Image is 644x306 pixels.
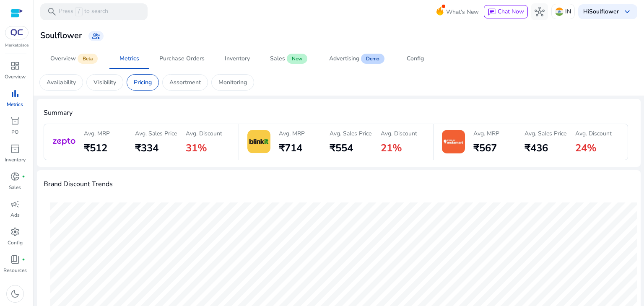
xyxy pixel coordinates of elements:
p: Avg. Sales Price [330,129,371,138]
p: Assortment [169,78,201,87]
h3: Soulflower [40,31,82,41]
span: group_add [92,32,100,40]
span: inventory_2 [10,144,20,154]
p: Avg. MRP [279,129,305,138]
span: Beta [78,54,98,64]
div: Config [407,56,424,62]
p: IN [565,4,571,19]
p: Pricing [134,78,152,87]
p: Ads [10,211,20,219]
div: Purchase Orders [159,56,205,62]
p: Inventory [5,156,26,163]
span: Demo [361,54,384,64]
span: fiber_manual_record [22,175,25,178]
a: group_add [88,31,104,41]
span: book_4 [10,254,20,265]
div: Metrics [119,56,139,62]
p: Avg. Discount [381,129,417,138]
span: New [287,54,307,64]
button: hub [531,3,548,20]
img: QC-logo.svg [9,29,24,36]
p: Metrics [7,101,23,108]
div: Inventory [225,56,250,62]
p: Press to search [59,7,108,16]
p: Visibility [93,78,116,87]
span: donut_small [10,171,20,182]
h4: Brand Discount Trends [44,180,113,188]
h4: Summary [44,109,634,117]
p: ₹512 [84,141,107,155]
p: Avg. Sales Price [525,129,566,138]
div: Advertising [329,56,359,62]
p: Overview [5,73,26,80]
p: ₹714 [279,141,302,155]
span: hub [535,7,545,17]
p: Avg. MRP [473,129,499,138]
p: PO [11,128,18,136]
span: fiber_manual_record [22,258,25,261]
p: ₹334 [135,141,158,155]
span: chat [488,8,496,16]
div: Sales [270,56,285,62]
span: search [47,7,57,17]
p: Sales [9,184,21,191]
p: Resources [3,267,27,274]
p: Avg. Discount [575,129,612,138]
span: settings [10,227,20,237]
p: 24% [575,141,597,155]
span: dashboard [10,61,20,71]
p: ₹554 [330,141,353,155]
p: Avg. MRP [84,129,110,138]
span: keyboard_arrow_down [622,7,632,17]
b: Soulflower [589,8,619,16]
div: Overview [50,56,76,62]
p: Avg. Sales Price [135,129,177,138]
p: ₹567 [473,141,497,155]
button: chatChat Now [484,5,528,18]
p: ₹436 [525,141,548,155]
img: in.svg [555,8,563,16]
p: Avg. Discount [186,129,222,138]
p: Availability [47,78,76,87]
p: 31% [186,141,207,155]
p: Hi [583,9,619,15]
span: / [75,7,83,16]
p: Marketplace [5,42,29,49]
span: orders [10,116,20,126]
span: Chat Now [498,8,524,16]
span: What's New [446,5,479,19]
p: 21% [381,141,402,155]
span: campaign [10,199,20,209]
span: bar_chart [10,88,20,99]
span: dark_mode [10,289,20,299]
p: Monitoring [218,78,247,87]
p: Config [8,239,23,246]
